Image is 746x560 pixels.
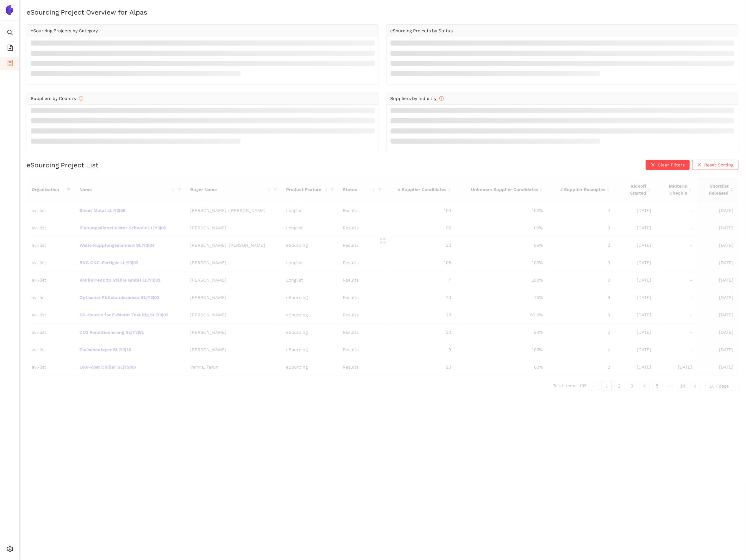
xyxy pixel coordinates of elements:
[7,42,13,55] span: file-add
[27,8,738,17] h2: eSourcing Project Overview for Alpas
[31,28,98,33] span: eSourcing Projects by Category
[658,161,685,168] span: Clear Filters
[31,96,83,101] span: Suppliers by Country
[439,96,444,101] span: info-circle
[7,27,13,40] span: search
[692,160,738,170] button: closeReset Sorting
[79,96,83,101] span: info-circle
[391,96,444,101] span: Suppliers by Industry
[27,160,98,170] h2: eSourcing Project List
[704,161,733,168] span: Reset Sorting
[697,163,702,168] span: close
[7,544,13,556] span: setting
[651,163,655,168] span: close
[4,5,15,15] img: Logo
[7,58,13,70] span: container
[391,28,453,33] span: eSourcing Projects by Status
[646,160,690,170] button: closeClear Filters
